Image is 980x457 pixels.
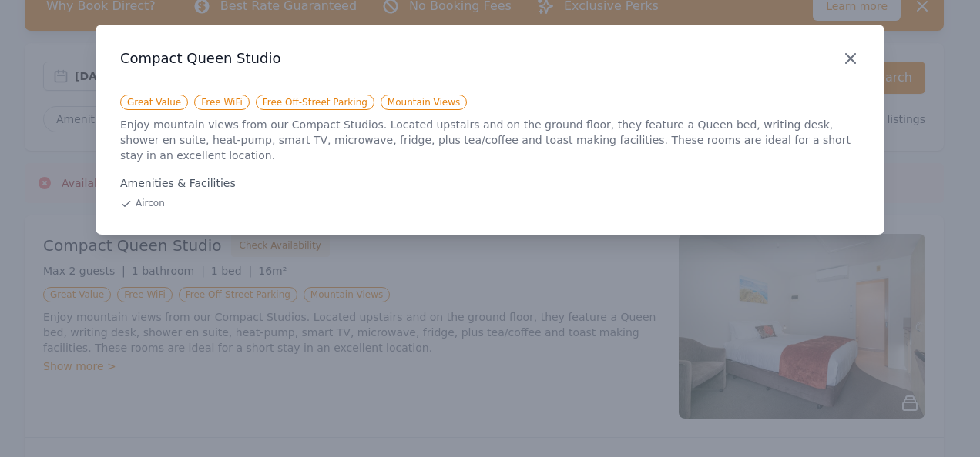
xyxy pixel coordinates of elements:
span: Free WiFi [194,95,250,110]
span: Mountain Views [381,95,467,110]
span: Great Value [120,95,188,110]
div: Amenities & Facilities [120,175,860,191]
span: Aircon [136,197,165,209]
span: Free Off-Street Parking [256,95,374,110]
p: Enjoy mountain views from our Compact Studios. Located upstairs and on the ground floor, they fea... [120,117,860,163]
h3: Compact Queen Studio [120,49,860,68]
